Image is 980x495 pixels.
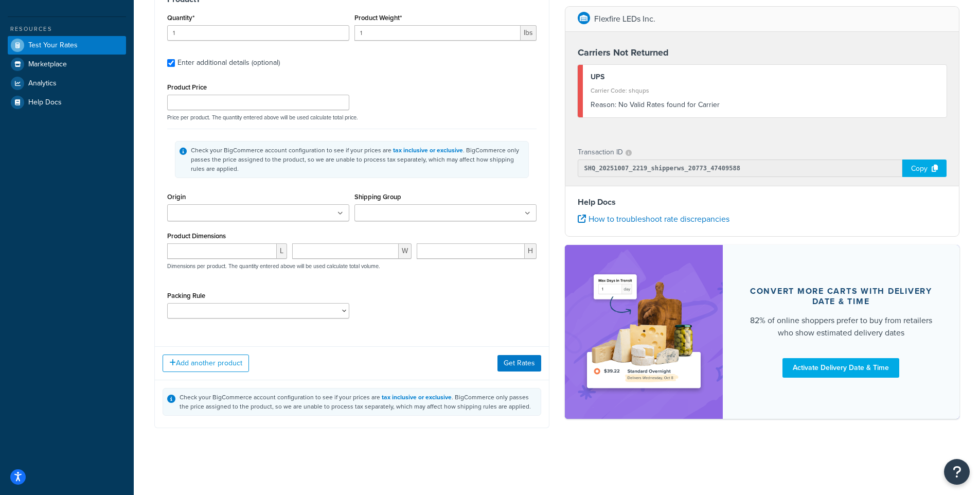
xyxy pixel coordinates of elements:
img: feature-image-ddt-36eae7f7280da8017bfb280eaccd9c446f90b1fe08728e4019434db127062ab4.png [580,260,707,403]
p: Dimensions per product. The quantity entered above will be used calculate total volume. [165,262,380,270]
p: Transaction ID [578,145,623,160]
p: Flexfire LEDs Inc. [594,12,655,26]
label: Quantity* [167,14,194,22]
input: 0 [167,25,349,41]
strong: Carriers Not Returned [578,46,669,59]
span: Help Docs [28,98,62,107]
div: Resources [8,25,126,33]
div: Carrier Code: shqups [591,83,939,98]
a: Marketplace [8,55,126,74]
label: Product Price [167,83,207,91]
h4: Help Docs [578,196,947,208]
span: Marketplace [28,60,67,69]
input: 0.00 [354,25,521,41]
span: H [525,243,537,259]
span: L [277,243,287,259]
span: Test Your Rates [28,41,78,50]
span: Reason: [591,99,616,110]
a: How to troubleshoot rate discrepancies [578,213,729,225]
div: 82% of online shoppers prefer to buy from retailers who show estimated delivery dates [747,314,935,339]
a: Test Your Rates [8,36,126,55]
div: Copy [902,160,947,177]
label: Shipping Group [354,193,401,201]
span: W [399,243,412,259]
div: Enter additional details (optional) [177,56,280,70]
label: Origin [167,193,186,201]
a: tax inclusive or exclusive [382,393,452,402]
button: Add another product [163,355,249,372]
div: Convert more carts with delivery date & time [747,286,935,307]
button: Get Rates [497,355,541,372]
p: Price per product. The quantity entered above will be used calculate total price. [165,114,539,121]
label: Product Dimensions [167,232,226,240]
label: Product Weight* [354,14,402,22]
div: Check your BigCommerce account configuration to see if your prices are . BigCommerce only passes ... [191,146,524,173]
label: Packing Rule [167,292,205,299]
div: UPS [591,70,939,84]
a: Help Docs [8,93,126,112]
span: Analytics [28,79,57,88]
div: No Valid Rates found for Carrier [591,98,939,112]
div: Check your BigCommerce account configuration to see if your prices are . BigCommerce only passes ... [180,393,537,411]
button: Open Resource Center [944,459,970,485]
a: Activate Delivery Date & Time [782,358,899,378]
a: tax inclusive or exclusive [393,146,463,155]
span: lbs [521,25,537,41]
input: Enter additional details (optional) [167,59,175,67]
a: Analytics [8,74,126,93]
